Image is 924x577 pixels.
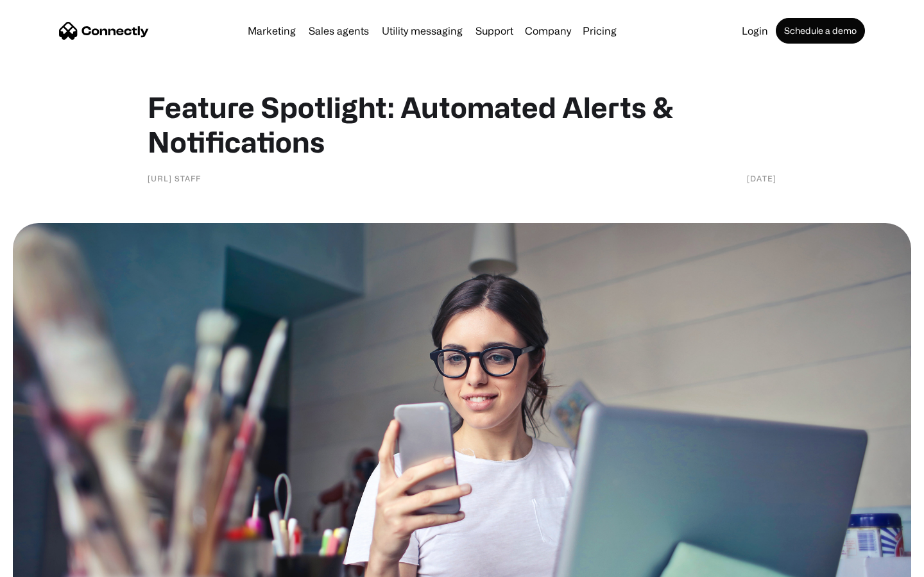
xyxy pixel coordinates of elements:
div: [URL] staff [148,172,201,185]
a: Support [470,26,518,36]
a: Marketing [243,26,301,36]
div: Company [525,22,571,40]
div: [DATE] [747,172,776,185]
a: Sales agents [304,26,374,36]
a: Utility messaging [377,26,468,36]
aside: Language selected: English [13,555,77,573]
h1: Feature Spotlight: Automated Alerts & Notifications [148,90,776,159]
a: Schedule a demo [776,18,865,44]
a: Login [737,26,773,36]
a: Pricing [577,26,622,36]
ul: Language list [26,555,77,573]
